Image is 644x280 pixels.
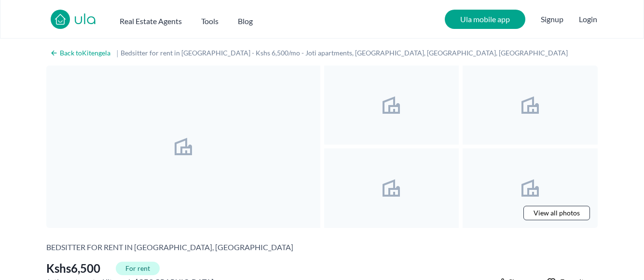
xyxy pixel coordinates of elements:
nav: Main [120,12,272,27]
button: Real Estate Agents [120,12,182,27]
a: View all photos [523,206,590,220]
span: | [116,47,119,59]
h2: Tools [201,15,219,27]
h2: Bedsitter for rent in [GEOGRAPHIC_DATA], [GEOGRAPHIC_DATA] [46,241,293,253]
h2: Real Estate Agents [120,15,182,27]
button: Tools [201,12,219,27]
a: ula [74,12,96,29]
span: Signup [541,10,563,29]
a: Back toKitengela [46,46,114,60]
h2: Back to Kitengela [60,48,110,58]
a: Ula mobile app [445,10,525,29]
h2: Blog [238,15,253,27]
a: Blog [238,12,253,27]
span: For rent [116,262,160,275]
button: Login [579,13,597,25]
span: Kshs 6,500 [46,261,100,276]
span: View all photos [534,208,580,218]
h1: Bedsitter for rent in [GEOGRAPHIC_DATA] - Kshs 6,500/mo - Joti apartments, [GEOGRAPHIC_DATA], [GE... [121,48,577,58]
